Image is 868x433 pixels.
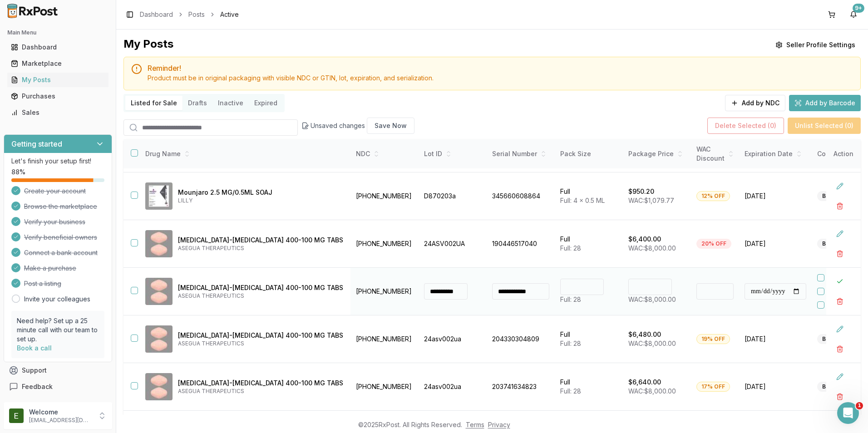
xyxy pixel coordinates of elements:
[178,236,343,245] p: [MEDICAL_DATA]-[MEDICAL_DATA] 400-100 MG TABS
[832,178,848,194] button: Edit
[560,387,581,395] span: Full: 28
[628,330,661,339] p: $6,480.00
[24,248,98,257] span: Connect a bank account
[853,4,864,13] div: 9+
[628,387,676,395] span: WAC: $8,000.00
[696,334,730,344] div: 19% OFF
[789,95,861,111] button: Add by Barcode
[7,104,108,121] a: Sales
[487,220,555,268] td: 190446517040
[178,379,343,388] p: [MEDICAL_DATA]-[MEDICAL_DATA] 400-100 MG TABS
[188,10,205,19] a: Posts
[424,149,481,158] div: Lot ID
[628,295,676,303] span: WAC: $8,000.00
[350,315,419,363] td: [PHONE_NUMBER]
[555,363,623,411] td: Full
[832,198,848,214] button: Delete
[696,382,730,392] div: 17% OFF
[832,321,848,337] button: Edit
[145,149,343,158] div: Drug Name
[832,341,848,357] button: Delete
[11,59,105,68] div: Marketplace
[817,334,857,344] div: Brand New
[846,7,861,22] button: 9+
[212,96,249,110] button: Inactive
[492,149,549,158] div: Serial Number
[826,139,861,169] th: Action
[350,363,419,411] td: [PHONE_NUMBER]
[4,73,112,87] button: My Posts
[24,264,76,273] span: Make a purchase
[140,10,239,19] nav: breadcrumb
[24,187,86,196] span: Create your account
[555,315,623,363] td: Full
[11,92,105,101] div: Purchases
[178,331,343,340] p: [MEDICAL_DATA]-[MEDICAL_DATA] 400-100 MG TABS
[9,408,24,423] img: User avatar
[560,295,581,303] span: Full: 28
[29,408,92,417] p: Welcome
[145,373,173,400] img: Sofosbuvir-Velpatasvir 400-100 MG TABS
[17,344,52,352] a: Book a call
[419,363,487,411] td: 24asv002ua
[350,268,419,315] td: [PHONE_NUMBER]
[301,118,414,134] div: Unsaved changes
[182,96,212,110] button: Drafts
[145,182,173,210] img: Mounjaro 2.5 MG/0.5ML SOAJ
[4,56,112,71] button: Marketplace
[178,197,343,204] p: LILLY
[7,55,108,72] a: Marketplace
[832,293,848,310] button: Delete
[7,29,108,36] h2: Main Menu
[24,217,85,226] span: Verify your business
[488,421,510,428] a: Privacy
[832,246,848,262] button: Delete
[148,74,853,83] div: Product must be in original packaging with visible NDC or GTIN, lot, expiration, and serialization.
[140,10,173,19] a: Dashboard
[123,37,173,53] div: My Posts
[178,188,343,197] p: Mounjaro 2.5 MG/0.5ML SOAJ
[560,244,581,252] span: Full: 28
[856,402,863,409] span: 1
[837,402,859,424] iframe: Intercom live chat
[22,382,53,391] span: Feedback
[832,273,848,290] button: Close
[466,421,484,428] a: Terms
[350,220,419,268] td: [PHONE_NUMBER]
[11,157,104,166] p: Let's finish your setup first!
[7,88,108,104] a: Purchases
[178,388,343,395] p: ASEGUA THERAPEUTICS
[145,278,173,305] img: Sofosbuvir-Velpatasvir 400-100 MG TABS
[696,191,730,201] div: 12% OFF
[696,239,731,249] div: 20% OFF
[145,325,173,353] img: Sofosbuvir-Velpatasvir 400-100 MG TABS
[560,340,581,347] span: Full: 28
[745,149,806,158] div: Expiration Date
[555,220,623,268] td: Full
[4,4,62,18] img: RxPost Logo
[832,389,848,405] button: Delete
[350,172,419,220] td: [PHONE_NUMBER]
[356,149,413,158] div: NDC
[148,64,853,72] h5: Reminder!
[487,315,555,363] td: 204330304809
[628,197,674,204] span: WAC: $1,079.77
[4,379,112,395] button: Feedback
[745,192,806,201] span: [DATE]
[4,89,112,103] button: Purchases
[11,75,105,84] div: My Posts
[220,10,239,19] span: Active
[628,244,676,252] span: WAC: $8,000.00
[11,138,62,149] h3: Getting started
[817,191,857,201] div: Brand New
[145,230,173,257] img: Sofosbuvir-Velpatasvir 400-100 MG TABS
[4,40,112,54] button: Dashboard
[628,235,661,244] p: $6,400.00
[29,417,92,424] p: [EMAIL_ADDRESS][DOMAIN_NAME]
[745,335,806,344] span: [DATE]
[11,108,105,117] div: Sales
[487,172,555,220] td: 345660608864
[24,233,97,242] span: Verify beneficial owners
[125,96,182,110] button: Listed for Sale
[249,96,283,110] button: Expired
